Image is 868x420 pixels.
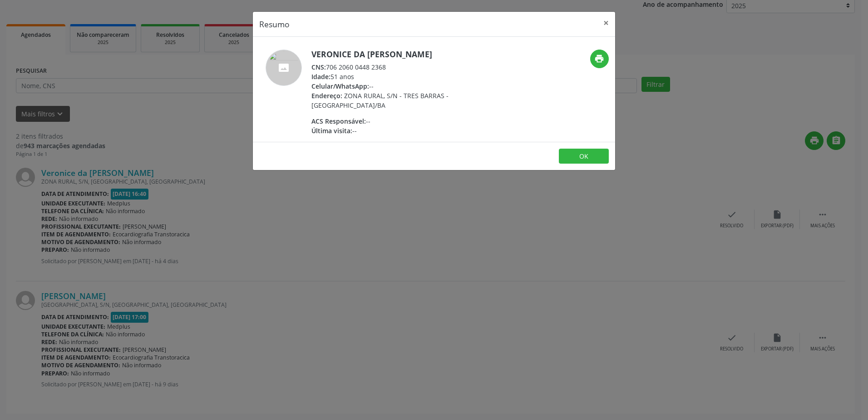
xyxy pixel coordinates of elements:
span: Última visita: [311,126,352,135]
span: ACS Responsável: [311,117,366,125]
button: OK [559,149,609,164]
div: -- [311,81,488,91]
div: -- [311,116,488,126]
div: -- [311,126,488,135]
span: ZONA RURAL, S/N - TRES BARRAS - [GEOGRAPHIC_DATA]/BA [311,91,449,110]
img: accompaniment [266,50,302,86]
h5: Resumo [259,18,290,30]
i: print [594,54,604,64]
div: 706 2060 0448 2368 [311,62,488,72]
button: print [590,50,609,68]
span: Endereço: [311,91,342,100]
h5: Veronice da [PERSON_NAME] [311,50,488,59]
span: Idade: [311,72,330,81]
span: Celular/WhatsApp: [311,82,369,90]
div: 51 anos [311,72,488,81]
span: CNS: [311,63,326,71]
button: Close [597,12,615,34]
